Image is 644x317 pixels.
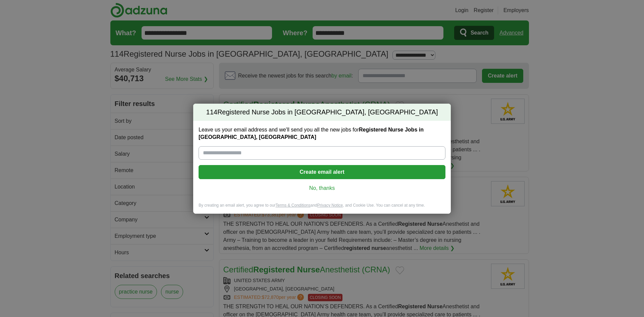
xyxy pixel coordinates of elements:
[193,104,451,121] h2: Registered Nurse Jobs in [GEOGRAPHIC_DATA], [GEOGRAPHIC_DATA]
[193,203,451,214] div: By creating an email alert, you agree to our and , and Cookie Use. You can cancel at any time.
[317,203,343,208] a: Privacy Notice
[204,184,440,192] a: No, thanks
[199,126,445,141] label: Leave us your email address and we'll send you all the new jobs for
[199,165,445,179] button: Create email alert
[275,203,310,208] a: Terms & Conditions
[206,108,217,117] span: 114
